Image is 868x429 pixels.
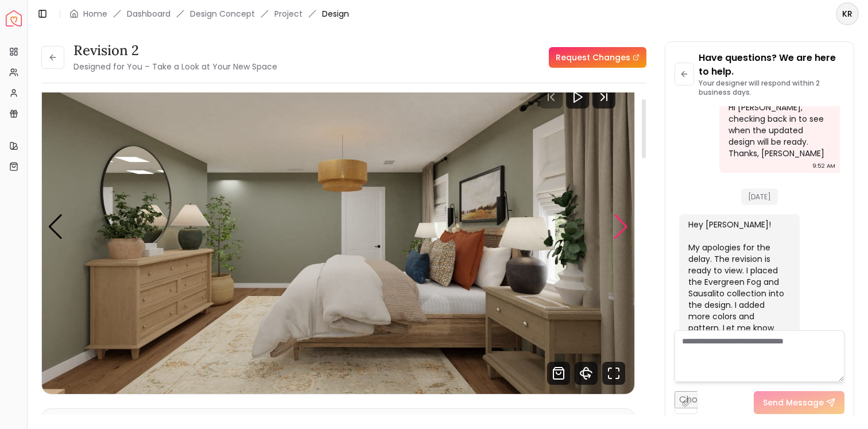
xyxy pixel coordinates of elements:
svg: Play [571,90,584,104]
div: Previous slide [48,214,63,239]
a: Project [274,8,303,20]
p: Your designer will respond within 2 business days. [699,79,844,97]
div: 9:52 AM [812,160,835,172]
a: Home [83,8,107,20]
button: KR [836,2,859,25]
div: 2 / 4 [42,60,634,394]
div: Hi [PERSON_NAME], checking back in to see when the updated design will be ready. Thanks, [PERSON_... [728,102,828,159]
li: Design Concept [190,8,255,20]
img: Spacejoy Logo [6,10,22,26]
svg: 360 View [575,362,598,385]
a: Dashboard [127,8,170,20]
small: Designed for You – Take a Look at Your New Space [73,61,277,72]
a: Request Changes [549,47,646,68]
svg: Shop Products from this design [547,362,570,385]
span: KR [837,3,858,24]
svg: Next Track [592,86,615,109]
img: Design Render 1 [42,60,634,394]
div: Hey [PERSON_NAME]! My apologies for the delay. The revision is ready to view. I placed the Evergr... [688,219,788,345]
a: Spacejoy [6,10,22,26]
p: Have questions? We are here to help. [699,51,844,79]
div: Carousel [42,60,634,394]
div: Next slide [613,214,629,239]
nav: breadcrumb [69,8,349,20]
span: [DATE] [741,188,778,205]
h3: Revision 2 [73,41,277,60]
span: Design [322,8,349,20]
svg: Fullscreen [602,362,625,385]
